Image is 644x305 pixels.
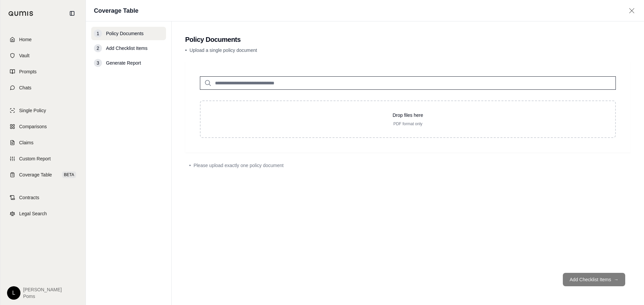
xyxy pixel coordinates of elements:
[4,64,82,79] a: Prompts
[19,155,51,162] span: Custom Report
[185,35,631,44] h2: Policy Documents
[19,68,37,75] span: Prompts
[19,171,52,178] span: Coverage Table
[19,107,46,114] span: Single Policy
[211,112,604,119] p: Drop files here
[19,123,47,130] span: Comparisons
[4,206,82,221] a: Legal Search
[23,293,62,300] span: Poms
[19,36,32,43] span: Home
[4,167,82,182] a: Coverage TableBETA
[94,44,102,52] div: 2
[62,171,76,178] span: BETA
[4,103,82,118] a: Single Policy
[94,59,102,67] div: 3
[189,162,191,169] span: •
[106,60,141,66] span: Generate Report
[211,121,604,127] p: PDF format only
[185,48,187,53] span: •
[4,32,82,47] a: Home
[7,286,20,300] div: L
[4,80,82,95] a: Chats
[19,84,32,91] span: Chats
[4,48,82,63] a: Vault
[67,8,77,19] button: Collapse sidebar
[19,139,34,146] span: Claims
[8,11,34,16] img: Qumis Logo
[19,210,47,217] span: Legal Search
[94,29,102,37] div: 1
[190,48,257,53] span: Upload a single policy document
[194,162,284,169] span: Please upload exactly one policy document
[4,190,82,205] a: Contracts
[23,286,62,293] span: [PERSON_NAME]
[4,135,82,150] a: Claims
[19,194,39,201] span: Contracts
[4,119,82,134] a: Comparisons
[106,30,144,37] span: Policy Documents
[4,151,82,166] a: Custom Report
[19,52,30,59] span: Vault
[106,45,148,52] span: Add Checklist Items
[94,6,139,15] h1: Coverage Table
